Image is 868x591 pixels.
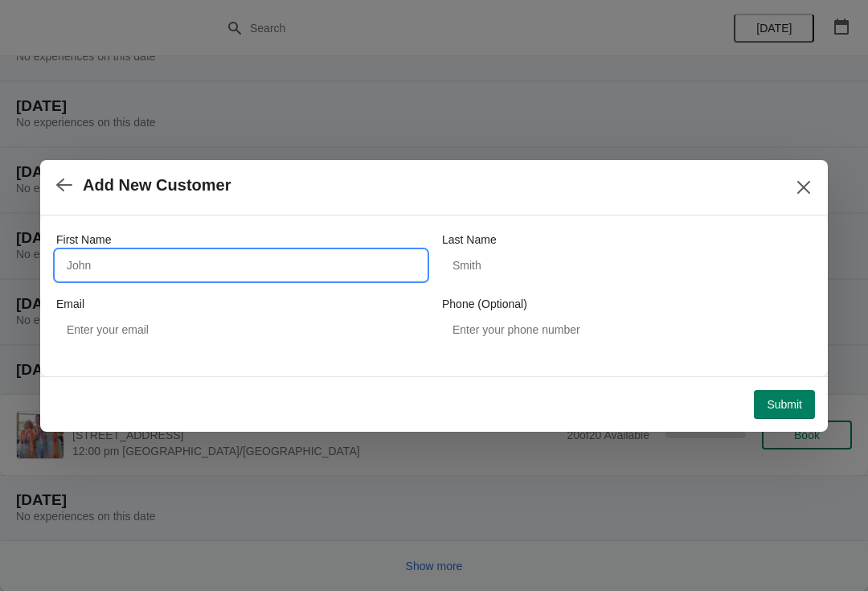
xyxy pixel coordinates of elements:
[442,251,812,280] input: Smith
[789,173,818,202] button: Close
[442,232,497,248] label: Last Name
[442,315,812,344] input: Enter your phone number
[56,232,111,248] label: First Name
[83,176,231,195] h2: Add New Customer
[56,251,426,280] input: John
[442,296,527,312] label: Phone (Optional)
[56,296,84,312] label: Email
[754,390,815,419] button: Submit
[56,315,426,344] input: Enter your email
[767,398,802,411] span: Submit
